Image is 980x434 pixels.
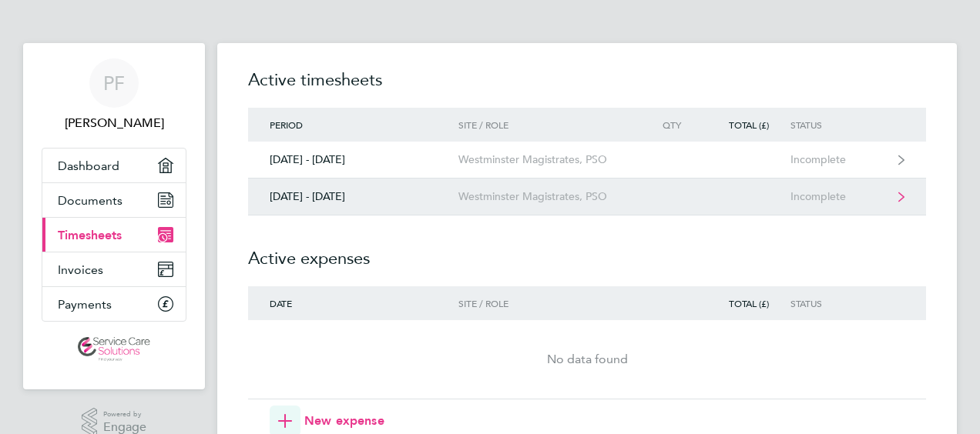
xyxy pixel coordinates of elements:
span: Dashboard [58,159,119,173]
span: PF [103,73,125,93]
a: Timesheets [42,218,186,252]
h2: Active timesheets [248,68,926,108]
div: Westminster Magistrates, PSO [458,153,635,166]
span: Documents [58,193,123,208]
nav: Main navigation [23,43,205,389]
a: Go to home page [42,337,186,362]
a: Payments [42,287,186,321]
div: No data found [248,350,926,369]
img: servicecare-logo-retina.png [78,337,150,362]
div: Westminster Magistrates, PSO [458,190,635,203]
a: PF[PERSON_NAME] [42,58,186,132]
div: Status [790,119,885,130]
div: [DATE] - [DATE] [248,190,458,203]
div: Total (£) [703,119,790,130]
a: [DATE] - [DATE]Westminster Magistrates, PSOIncomplete [248,179,926,215]
div: Qty [635,119,703,130]
div: Site / Role [458,298,635,309]
span: Payments [58,297,112,312]
div: Status [790,298,885,309]
a: Invoices [42,252,186,286]
div: Date [248,298,458,309]
span: Invoices [58,262,103,277]
span: New expense [304,412,384,430]
span: Period [270,119,303,131]
a: [DATE] - [DATE]Westminster Magistrates, PSOIncomplete [248,142,926,179]
span: Pauline Fynn [42,114,186,132]
div: Incomplete [790,190,885,203]
h2: Active expenses [248,215,926,286]
div: Site / Role [458,119,635,130]
div: [DATE] - [DATE] [248,153,458,166]
div: Incomplete [790,153,885,166]
span: Timesheets [58,228,122,242]
span: Engage [103,421,146,434]
a: Documents [42,183,186,217]
a: Dashboard [42,149,186,182]
div: Total (£) [703,298,790,309]
span: Powered by [103,408,146,421]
